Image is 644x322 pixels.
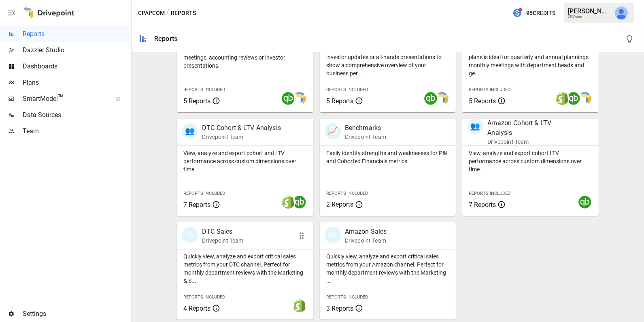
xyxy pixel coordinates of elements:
div: [PERSON_NAME] [568,7,610,15]
img: shopify [556,92,569,105]
div: / [166,8,169,18]
span: 2 Reports [326,200,353,208]
span: SmartModel [23,94,107,104]
p: Amazon Sales [345,227,387,237]
img: smart model [293,92,306,105]
img: shopify [282,196,295,209]
p: DTC Cohort & LTV Analysis [202,123,281,133]
span: 7 Reports [183,201,210,209]
div: 📈 [325,123,341,139]
span: Data Sources [23,110,130,120]
span: ™ [58,93,64,103]
div: Reports [154,35,177,43]
span: Team [23,126,130,136]
button: Julie Wilton [610,2,633,24]
span: Dazzler Studio [23,45,130,55]
p: Quickly view, analyze and export critical sales metrics from your Amazon channel. Perfect for mon... [326,252,450,285]
p: Drivepoint Team [487,138,572,146]
button: -95Credits [509,6,559,21]
span: Plans [23,78,130,87]
p: Drivepoint Team [202,237,243,245]
p: Amazon Cohort & LTV Analysis [487,118,572,138]
div: 👥 [182,123,198,139]
img: quickbooks [424,92,437,105]
span: Reports Included [326,191,368,196]
span: 5 Reports [326,97,353,105]
p: Export the core financial statements for board meetings, accounting reviews or investor presentat... [183,45,307,70]
span: Reports Included [183,294,225,300]
span: -95 Credits [524,8,555,18]
p: Drivepoint Team [202,133,281,141]
img: quickbooks [567,92,580,105]
span: 5 Reports [183,97,210,105]
div: 👥 [467,118,483,134]
p: Start here when preparing a board meeting, investor updates or all-hands presentations to show a ... [326,45,450,77]
img: quickbooks [578,196,591,209]
p: View, analyze and export cohort LTV performance across custom dimensions over time. [469,149,592,173]
span: Settings [23,309,130,319]
span: Reports Included [183,87,225,92]
div: 🛍 [325,227,341,243]
img: smart model [436,92,448,105]
img: Julie Wilton [615,6,628,19]
span: 3 Reports [326,305,353,312]
p: Quickly view, analyze and export critical sales metrics from your DTC channel. Perfect for monthl... [183,252,307,285]
span: Reports [23,29,130,39]
span: Dashboards [23,62,130,71]
p: Drivepoint Team [345,133,386,141]
div: CPAPcom [568,15,610,19]
p: Benchmarks [345,123,386,133]
img: quickbooks [282,92,295,105]
span: Reports Included [183,191,225,196]
p: View, analyze and export cohort and LTV performance across custom dimensions over time. [183,149,307,173]
img: shopify [293,299,306,312]
span: Reports Included [326,294,368,300]
span: 5 Reports [469,97,496,105]
p: DTC Sales [202,227,243,237]
div: 🛍 [182,227,198,243]
span: 7 Reports [469,201,496,209]
p: Showing your firm's performance compared to plans is ideal for quarterly and annual plannings, mo... [469,45,592,77]
p: Drivepoint Team [345,237,387,245]
span: 4 Reports [183,305,210,312]
span: Reports Included [326,87,368,92]
span: Reports Included [469,191,510,196]
p: Easily identify strengths and weaknesses for P&L and Cohorted Financials metrics. [326,149,450,165]
img: smart model [578,92,591,105]
span: Reports Included [469,87,510,92]
img: quickbooks [293,196,306,209]
button: CPAPcom [138,8,165,18]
